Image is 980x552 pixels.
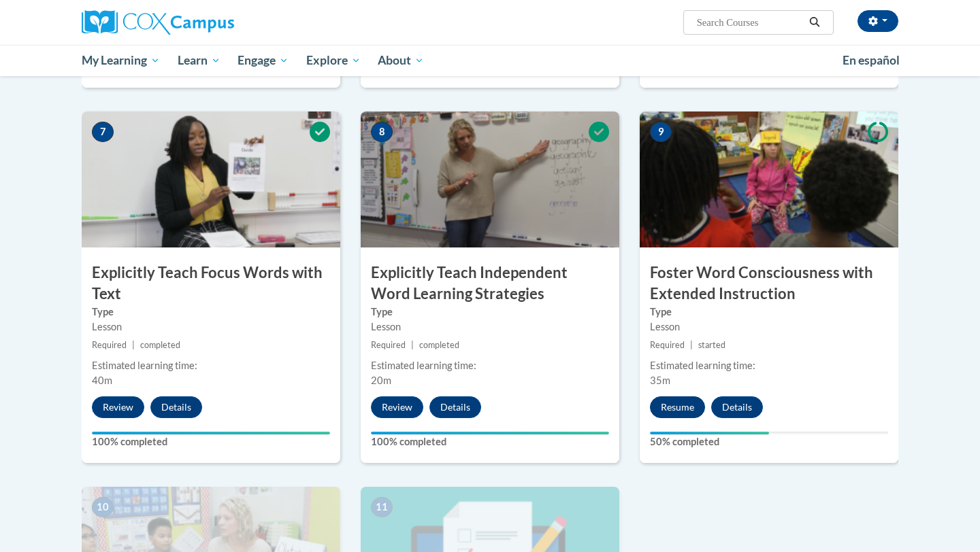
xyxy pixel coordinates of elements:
[370,45,434,76] a: About
[92,358,330,373] div: Estimated learning time:
[132,340,135,350] span: |
[178,52,220,69] span: Learn
[361,262,619,305] h3: Explicitly Teach Independent Word Learning Strategies
[640,111,898,247] img: Course Image
[834,46,909,75] a: En español
[650,340,685,350] span: Required
[150,396,202,418] button: Details
[371,375,391,386] span: 20m
[843,53,900,67] span: En español
[73,45,169,76] a: My Learning
[140,340,180,350] span: completed
[92,396,144,418] button: Review
[297,45,370,76] a: Explore
[650,358,888,373] div: Estimated learning time:
[361,111,619,247] img: Course Image
[92,432,330,434] div: Your progress
[82,10,234,35] img: Cox Campus
[429,396,481,418] button: Details
[804,14,825,31] button: Search
[371,122,393,142] span: 8
[690,340,693,350] span: |
[169,45,229,76] a: Learn
[92,497,114,517] span: 10
[650,375,670,386] span: 35m
[92,305,330,320] label: Type
[419,340,459,350] span: completed
[92,434,330,449] label: 100% completed
[698,340,725,350] span: started
[857,10,898,32] button: Account Settings
[650,396,705,418] button: Resume
[650,305,888,320] label: Type
[640,262,898,305] h3: Foster Word Consciousness with Extended Instruction
[92,340,127,350] span: Required
[238,52,289,69] span: Engage
[306,52,361,69] span: Explore
[650,122,672,142] span: 9
[371,434,609,449] label: 100% completed
[371,320,609,334] div: Lesson
[371,340,406,350] span: Required
[650,432,769,434] div: Your progress
[378,52,424,69] span: About
[82,52,160,69] span: My Learning
[711,396,763,418] button: Details
[92,320,330,334] div: Lesson
[82,10,340,35] a: Cox Campus
[371,358,609,373] div: Estimated learning time:
[371,497,393,517] span: 11
[82,111,340,247] img: Course Image
[92,375,112,386] span: 40m
[371,396,423,418] button: Review
[371,432,609,434] div: Your progress
[92,122,114,142] span: 7
[650,434,888,449] label: 50% completed
[61,45,919,76] div: Main menu
[82,262,340,305] h3: Explicitly Teach Focus Words with Text
[229,45,297,76] a: Engage
[371,305,609,320] label: Type
[696,14,804,31] input: Search Courses
[411,340,414,350] span: |
[650,320,888,334] div: Lesson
